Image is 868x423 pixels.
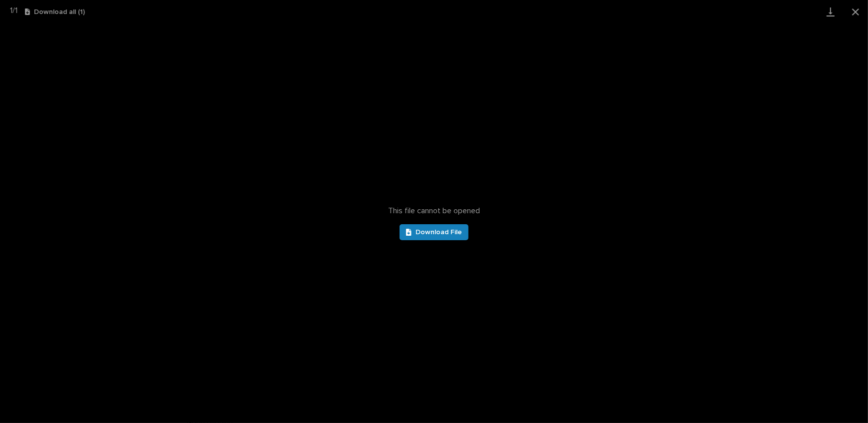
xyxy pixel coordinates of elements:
[25,8,85,15] button: Download all (1)
[15,6,17,14] span: 1
[388,206,480,216] span: This file cannot be opened
[400,224,468,240] a: Download File
[10,6,12,14] span: 1
[416,229,462,236] span: Download File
